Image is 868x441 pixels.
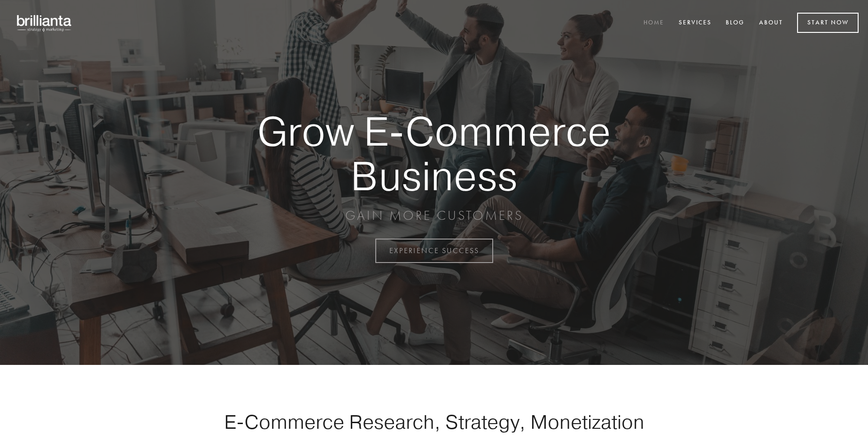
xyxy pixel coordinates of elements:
a: Blog [720,15,751,31]
a: Home [637,15,670,31]
a: About [753,15,789,31]
img: brillianta - research, strategy, marketing [9,9,80,37]
strong: Grow E-Commerce Business [225,109,643,198]
h1: E-Commerce Research, Strategy, Monetization [194,410,674,433]
a: EXPERIENCE SUCCESS [375,239,493,263]
a: Services [673,15,718,31]
p: GAIN MORE CUSTOMERS [225,207,643,224]
a: Start Now [797,13,859,33]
